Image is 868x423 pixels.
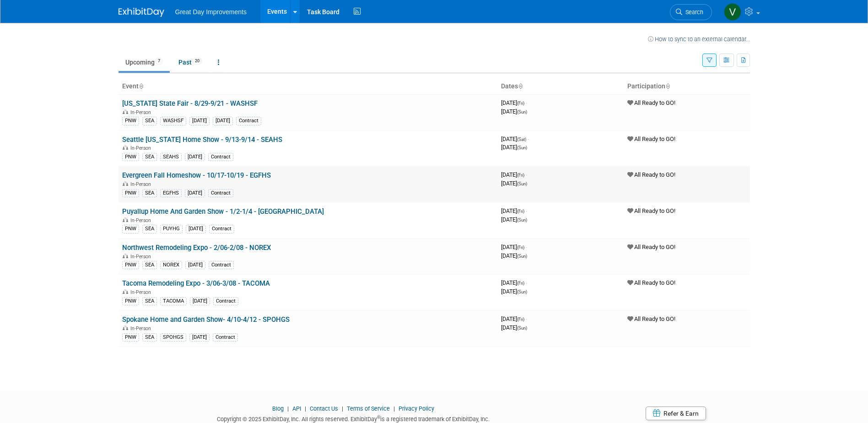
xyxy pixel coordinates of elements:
div: PNW [122,333,139,342]
a: Northwest Remodeling Expo - 2/06-2/08 - NOREX [122,244,271,252]
span: In-Person [130,109,154,115]
sup: ® [377,415,380,420]
span: (Sun) [517,181,527,186]
span: (Sun) [517,145,527,150]
div: PUYHG [160,225,183,233]
a: [US_STATE] State Fair - 8/29-9/21 - WASHSF [122,99,258,108]
a: Past20 [172,54,209,71]
div: Contract [208,189,233,197]
span: [DATE] [501,136,529,142]
div: WASHSF [160,117,186,125]
span: - [526,99,527,106]
span: | [302,405,308,412]
span: - [526,279,527,286]
div: [DATE] [213,117,233,125]
span: 20 [192,58,202,65]
a: Spokane Home and Garden Show- 4/10-4/12 - SPOHGS [122,315,290,324]
img: Virginia Mehlhoff [724,3,741,21]
img: In-Person Event [123,289,128,294]
div: SPOHGS [160,333,186,342]
span: (Sun) [517,325,527,331]
span: [DATE] [501,180,527,187]
a: Seattle [US_STATE] Home Show - 9/13-9/14 - SEAHS [122,136,282,144]
th: Event [119,79,497,94]
span: In-Person [130,145,154,151]
span: [DATE] [501,252,527,259]
span: In-Person [130,254,154,260]
span: - [526,315,527,322]
span: - [526,171,527,178]
span: (Fri) [517,209,524,214]
span: (Sun) [517,217,527,222]
span: All Ready to GO! [627,99,675,106]
div: [DATE] [186,225,206,233]
span: | [285,405,291,412]
a: Contact Us [310,405,338,412]
span: [DATE] [501,207,527,214]
div: SEA [142,297,157,305]
a: Sort by Start Date [518,82,523,90]
span: (Sun) [517,289,527,294]
div: PNW [122,117,139,125]
span: In-Person [130,217,154,223]
span: In-Person [130,181,154,187]
img: In-Person Event [123,181,128,186]
a: Refer & Earn [646,407,706,420]
div: TACOMA [160,297,187,305]
span: All Ready to GO! [627,244,675,250]
span: [DATE] [501,216,527,223]
span: - [526,207,527,214]
span: (Fri) [517,281,524,286]
span: | [340,405,345,412]
span: [DATE] [501,171,527,178]
span: All Ready to GO! [627,315,675,322]
span: In-Person [130,325,154,331]
span: | [391,405,397,412]
span: [DATE] [501,244,527,250]
div: Contract [209,225,234,233]
div: PNW [122,297,139,305]
div: Contract [236,117,261,125]
span: (Sun) [517,109,527,114]
span: - [528,136,529,142]
span: All Ready to GO! [627,136,675,142]
div: Contract [213,333,238,342]
span: [DATE] [501,279,527,286]
img: In-Person Event [123,109,128,114]
th: Dates [497,79,624,94]
div: [DATE] [189,117,210,125]
div: PNW [122,225,139,233]
div: SEAHS [160,153,182,161]
div: SEA [142,117,157,125]
a: Privacy Policy [399,405,434,412]
span: All Ready to GO! [627,207,675,214]
img: In-Person Event [123,254,128,258]
div: PNW [122,261,139,269]
div: [DATE] [189,333,210,342]
span: (Fri) [517,245,524,250]
a: Puyallup Home And Garden Show - 1/2-1/4 - [GEOGRAPHIC_DATA] [122,207,324,216]
div: [DATE] [190,297,210,305]
div: SEA [142,261,157,269]
span: (Fri) [517,173,524,178]
span: [DATE] [501,108,527,115]
div: PNW [122,189,139,197]
div: Contract [208,153,233,161]
img: In-Person Event [123,217,128,222]
div: [DATE] [185,261,205,269]
div: [DATE] [185,153,205,161]
img: In-Person Event [123,145,128,150]
a: Evergreen Fall Homeshow - 10/17-10/19 - EGFHS [122,171,271,179]
span: (Fri) [517,317,524,322]
a: Search [670,4,712,20]
div: SEA [142,333,157,342]
a: Terms of Service [347,405,390,412]
span: 7 [155,58,163,65]
span: [DATE] [501,99,527,106]
span: In-Person [130,289,154,295]
th: Participation [624,79,750,94]
div: NOREX [160,261,182,269]
div: EGFHS [160,189,182,197]
a: API [292,405,301,412]
div: SEA [142,153,157,161]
